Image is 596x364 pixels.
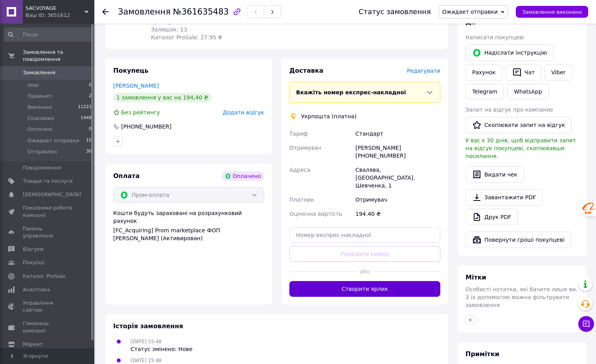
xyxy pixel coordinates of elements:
a: [PERSON_NAME] [113,83,159,89]
span: У вас є 30 днів, щоб відправити запит на відгук покупцеві, скопіювавши посилання. [465,137,576,159]
span: 0 [89,126,92,133]
span: [DATE] 15:48 [131,358,162,363]
span: Замовлення та повідомлення [23,49,94,63]
button: Видати чек [465,166,524,183]
span: Історія замовлення [113,322,183,330]
button: Повернути гроші покупцеві [465,232,571,248]
span: Скасовані [28,115,54,122]
input: Пошук [4,28,92,42]
div: Статус змінено: Нове [131,345,193,353]
span: 15 [86,137,92,144]
div: [PHONE_NUMBER] [120,123,172,131]
span: Аналітика [23,286,50,293]
button: Чат [506,64,541,81]
a: WhatsApp [507,84,548,99]
span: Вкажіть номер експрес-накладної [296,89,406,96]
span: Панель управління [23,225,73,239]
span: Показники роботи компанії [23,204,73,219]
span: Доставка [289,67,324,74]
button: Створити ярлик [289,281,440,297]
span: Замовлення виконано [522,9,582,15]
span: Каталог ProSale: 27.95 ₴ [151,34,222,40]
span: Покупці [23,259,44,266]
div: [FC_Acquiring] Prom marketplace ФОП [PERSON_NAME] (Активирован) [113,226,264,242]
span: Ожидает отправки [442,9,498,15]
span: Ожидает отправки [28,137,79,144]
a: Друк PDF [465,209,518,225]
span: Отправлен [28,148,57,155]
button: Замовлення виконано [516,6,588,18]
span: Оплата [113,172,140,180]
button: Надіслати інструкцію [465,44,554,61]
button: Скопіювати запит на відгук [465,117,572,133]
span: 0 [89,82,92,89]
span: Залишок: 13 [151,26,187,33]
span: Платник [289,197,314,203]
button: Рахунок [465,64,502,81]
span: Виконані [28,104,52,111]
button: Чат з покупцем [578,316,594,332]
div: [PERSON_NAME] [PHONE_NUMBER] [354,141,442,163]
div: Ваш ID: 3651612 [26,12,94,19]
span: Оплачені [28,126,52,133]
span: Управління сайтом [23,300,73,314]
span: Замовлення [118,7,171,17]
input: Номер експрес-накладної [289,227,440,243]
span: Отримувач [289,145,321,151]
span: Гаманець компанії [23,320,73,334]
span: Написати покупцеві [465,34,524,40]
div: Стандарт [354,127,442,141]
span: Замовлення [23,69,55,76]
span: Додати відгук [223,109,264,116]
span: Оціночна вартість [289,211,342,217]
a: Telegram [465,84,504,99]
span: Каталог ProSale [23,273,65,280]
span: Прийняті [28,93,52,100]
div: Отримувач [354,193,442,207]
span: Повідомлення [23,164,61,171]
div: Оплачено [222,171,264,181]
span: Без рейтингу [121,109,160,116]
div: Свалява, [GEOGRAPHIC_DATA]. Шевченка, 1 [354,163,442,193]
a: Завантажити PDF [465,189,543,206]
div: Статус замовлення [359,8,431,16]
span: SACVOYAGE [26,5,85,12]
span: 30 [86,148,92,155]
span: №361635483 [173,7,229,17]
span: Мітки [465,274,486,281]
span: Особисті нотатки, які бачите лише ви. З їх допомогою можна фільтрувати замовлення [465,286,578,308]
span: Запит на відгук про компанію [465,107,553,113]
span: Редагувати [407,68,440,74]
div: Кошти будуть зараховані на розрахунковий рахунок [113,209,264,242]
span: Маркет [23,341,43,348]
div: 194.40 ₴ [354,207,442,221]
span: [DATE] 15:48 [131,339,162,344]
span: 11221 [78,104,92,111]
span: Відгуки [23,246,43,253]
div: Укрпошта (платна) [299,112,359,120]
div: Повернутися назад [102,8,109,16]
span: Адреса [289,167,310,173]
span: Тариф [289,131,308,137]
span: 2 [89,93,92,100]
span: Примітки [465,350,499,358]
div: 1 замовлення у вас на 194,40 ₴ [113,93,212,102]
span: [DEMOGRAPHIC_DATA] [23,191,81,198]
span: Товари та послуги [23,178,73,185]
span: Нові [28,82,39,89]
a: Viber [544,64,572,81]
span: Покупець [113,67,149,74]
span: або [357,268,372,276]
span: 1448 [81,115,92,122]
